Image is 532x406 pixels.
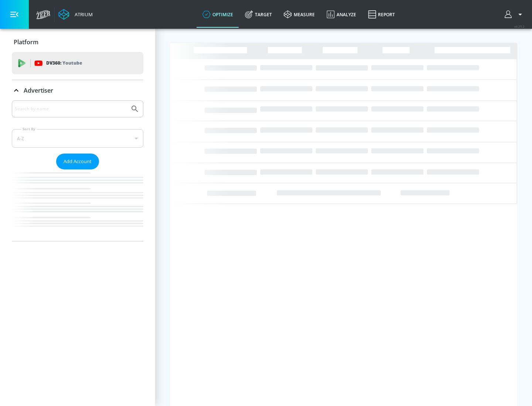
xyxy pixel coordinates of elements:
p: DV360: [46,59,82,67]
div: DV360: Youtube [12,52,143,74]
a: Target [239,1,278,28]
p: Platform [14,38,38,46]
div: Atrium [72,11,93,18]
a: optimize [197,1,239,28]
a: measure [278,1,321,28]
input: Search by name [15,104,127,114]
a: Report [362,1,401,28]
label: Sort By [21,127,37,131]
div: Platform [12,32,143,52]
span: v 4.25.2 [514,24,525,28]
button: Add Account [56,154,99,169]
div: Advertiser [12,100,143,241]
p: Youtube [62,59,82,67]
span: Add Account [64,157,92,166]
div: Advertiser [12,80,143,101]
nav: list of Advertiser [12,169,143,241]
p: Advertiser [24,86,53,94]
a: Atrium [58,9,93,20]
div: A-Z [12,129,143,148]
a: Analyze [321,1,362,28]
